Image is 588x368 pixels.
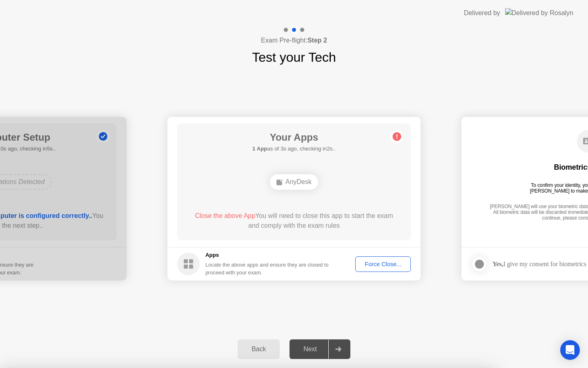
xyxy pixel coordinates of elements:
[195,212,255,219] span: Close the above App
[292,346,328,353] div: Next
[205,261,329,276] div: Locate the above apps and ensure they are closed to proceed with your exam.
[560,340,580,360] div: Open Intercom Messenger
[492,260,503,267] strong: Yes,
[189,211,399,231] div: You will need to close this app to start the exam and comply with the exam rules
[252,145,336,153] h5: as of 3s ago, checking in2s..
[261,36,327,45] h4: Exam Pre-flight:
[464,8,500,18] div: Delivered by
[270,174,318,190] div: AnyDesk
[252,146,267,152] b: 1 App
[505,8,573,18] img: Delivered by Rosalyn
[252,47,336,67] h1: Test your Tech
[252,130,336,145] h1: Your Apps
[205,251,329,259] h5: Apps
[358,261,408,267] div: Force Close...
[307,37,327,44] b: Step 2
[240,346,277,353] div: Back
